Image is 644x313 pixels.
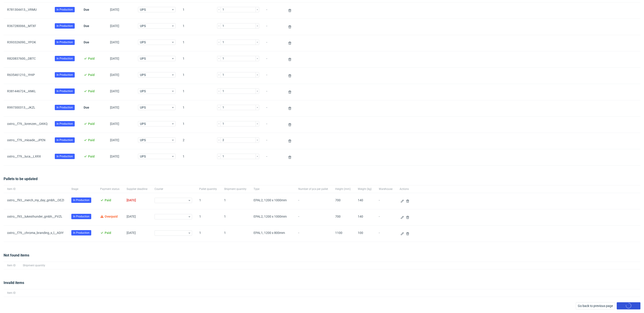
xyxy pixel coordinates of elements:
[224,215,246,220] span: 1
[100,187,119,191] span: Payment status
[57,138,73,142] span: In Production
[110,8,119,11] span: [DATE]
[140,105,171,110] span: UPS
[183,106,210,111] span: 1
[110,40,119,44] span: [DATE]
[199,187,217,191] span: Pallet quantity
[7,198,64,202] a: ostro__f93__merch_my_day_gmbh__OEZI
[7,89,36,93] a: R381446724__ANKL
[7,24,36,28] a: R367280066__MTXF
[578,304,613,307] span: Go back to previous page
[199,215,217,220] span: 1
[84,24,89,28] span: Due
[183,40,210,46] span: 1
[7,106,35,109] a: R997300313__JKZL
[266,73,280,78] span: -
[266,155,280,160] span: -
[155,187,192,191] span: Courier
[140,56,171,61] span: UPS
[358,231,372,236] span: 100
[576,302,615,309] a: Go back to previous page
[57,105,73,109] span: In Production
[358,187,372,191] span: Weight (kg)
[199,231,217,236] span: 1
[88,89,95,93] span: Paid
[73,198,89,202] span: In Production
[266,57,280,62] span: -
[7,231,64,235] a: ostro__f79__chroma_branding_s_l__ADIY
[140,122,171,126] span: UPS
[183,57,210,62] span: 1
[110,155,119,158] span: [DATE]
[84,40,89,44] span: Due
[266,122,280,127] span: -
[105,198,111,202] span: Paid
[183,122,210,127] span: 1
[4,176,640,185] div: Pallets to be updated
[105,231,111,235] span: Paid
[183,89,210,95] span: 1
[88,73,95,77] span: Paid
[57,73,73,77] span: In Production
[298,187,328,191] span: Number of pcs per pallet
[110,24,119,28] span: [DATE]
[88,155,95,158] span: Paid
[4,280,640,289] div: Invalid items
[88,122,95,126] span: Paid
[57,122,73,126] span: In Production
[110,138,119,142] span: [DATE]
[140,7,171,12] span: UPS
[224,198,246,204] span: 1
[183,73,210,78] span: 1
[358,198,372,204] span: 140
[335,231,351,236] span: 1100
[183,155,210,160] span: 1
[7,138,45,142] a: ostro__f79__mioade__JPEN
[140,154,171,159] span: UPS
[57,154,73,158] span: In Production
[7,291,16,295] span: Item ID
[254,187,291,191] span: Type
[379,198,392,204] span: -
[358,215,372,220] span: 140
[266,89,280,95] span: -
[110,57,119,60] span: [DATE]
[57,89,73,93] span: In Production
[110,73,119,77] span: [DATE]
[88,57,95,60] span: Paid
[224,231,246,236] span: 1
[110,106,119,109] span: [DATE]
[183,24,210,29] span: 1
[199,198,217,204] span: 1
[140,73,171,77] span: UPS
[266,8,280,13] span: -
[140,138,171,142] span: UPS
[7,215,62,218] a: ostro__f93__lukesthunder_gmbh__PVZL
[73,214,89,218] span: In Production
[57,40,73,44] span: In Production
[127,187,147,191] span: Supplier deadline
[127,231,136,235] span: [DATE]
[379,187,392,191] span: Warehouse
[71,187,93,191] span: Stage
[266,40,280,46] span: -
[110,89,119,93] span: [DATE]
[183,138,210,144] span: 2
[298,198,328,204] span: -
[254,231,291,236] span: EPAL1, 1200 x 800mm
[23,264,45,267] span: Shipment quantity
[73,231,89,235] span: In Production
[335,215,351,220] span: 700
[7,264,16,267] span: Item ID
[7,73,35,77] a: R635461210__YHIP
[266,138,280,144] span: -
[335,198,351,204] span: 700
[7,8,37,11] a: R781304413__VRMU
[266,24,280,29] span: -
[298,231,328,236] span: -
[298,215,328,220] span: -
[4,253,640,262] div: Not found items
[105,215,118,218] span: Overpaid
[127,198,136,202] span: [DATE]
[84,106,89,109] span: Due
